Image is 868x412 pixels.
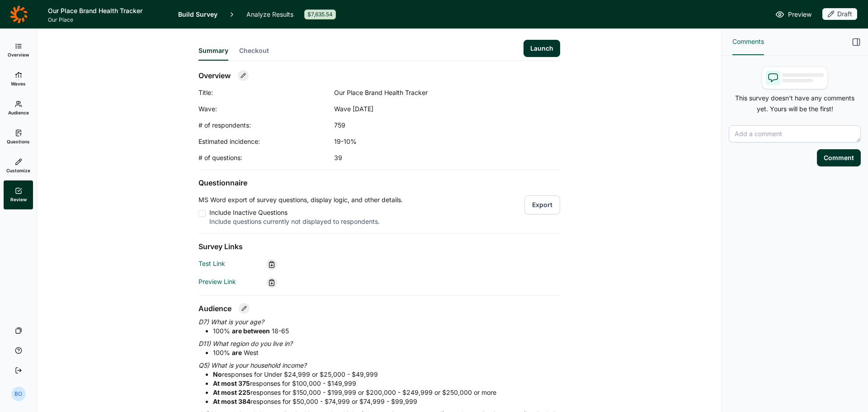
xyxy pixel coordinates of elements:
a: Questions [4,123,33,152]
a: Test Link [198,260,225,267]
div: Wave: [198,104,334,114]
div: Title: [198,88,334,97]
span: 100 % West [213,349,259,356]
strong: are [232,349,242,356]
a: Audience [4,94,33,123]
span: Checkout [239,46,269,55]
a: Overview [4,36,33,65]
span: Our Place [48,16,167,24]
button: Comments [732,29,764,55]
a: Preview Link [198,278,236,285]
div: 19-10% [334,137,515,146]
p: D7) What is your age? [198,317,560,327]
div: BO [11,387,26,401]
h2: Audience [198,303,231,314]
div: Our Place Brand Health Tracker [334,88,515,97]
span: Waves [11,81,26,87]
h2: Survey Links [198,241,560,252]
h2: Overview [198,70,231,81]
span: Customize [6,167,30,174]
div: # of questions: [198,153,334,162]
div: Copy link [266,277,277,288]
span: Audience [8,109,29,116]
a: Review [4,180,33,209]
button: Export [524,195,560,214]
button: Summary [198,46,228,61]
a: Waves [4,65,33,94]
strong: At most 384 [213,398,250,405]
div: $7,635.54 [304,9,336,19]
div: Wave [DATE] [334,104,515,114]
h2: Questionnaire [198,177,560,188]
button: Launch [524,40,560,57]
a: Preview [775,9,811,20]
div: Copy link [266,259,277,270]
span: Questions [7,138,30,145]
div: 759 [334,121,515,130]
strong: are between [232,327,270,335]
h1: Our Place Brand Health Tracker [48,5,167,16]
span: Review [10,196,27,203]
div: Draft [822,8,857,20]
strong: No [213,370,222,378]
span: responses for $100,000 - $149,999 [213,379,356,387]
div: 39 [334,153,515,162]
div: Include questions currently not displayed to respondents. [209,217,403,226]
div: Estimated incidence: [198,137,334,146]
span: Preview [788,9,811,20]
span: Comments [732,36,764,47]
p: Q5) What is your household income? [198,361,560,370]
strong: At most 375 [213,379,250,387]
strong: At most 225 [213,388,250,396]
p: MS Word export of survey questions, display logic, and other details. [198,195,403,204]
span: responses for $50,000 - $74,999 or $74,999 - $99,999 [213,398,417,405]
a: Customize [4,152,33,180]
p: D11) What region do you live in? [198,339,560,348]
span: responses for Under $24,999 or $25,000 - $49,999 [213,370,378,378]
span: Overview [8,52,29,58]
div: # of respondents: [198,121,334,130]
span: 100 % 18-65 [213,327,289,335]
div: Include Inactive Questions [209,208,403,217]
span: responses for $150,000 - $199,999 or $200,000 - $249,999 or $250,000 or more [213,388,496,396]
button: Draft [822,8,857,21]
p: This survey doesn't have any comments yet. Yours will be the first! [729,93,861,114]
button: Comment [817,149,861,166]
